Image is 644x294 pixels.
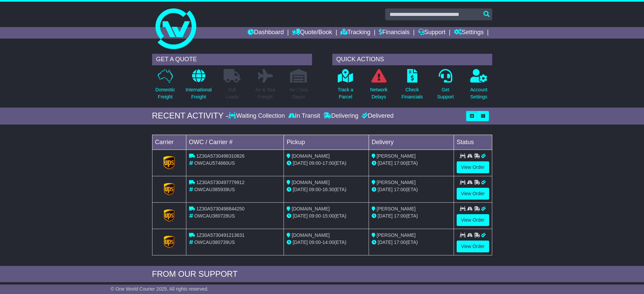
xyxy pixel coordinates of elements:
[370,69,388,104] a: NetworkDelays
[470,86,487,100] p: Account Settings
[194,240,235,245] span: OWCAU380739US
[401,86,423,100] p: Check Financials
[292,27,332,39] a: Quote/Book
[332,54,492,65] div: QUICK ACTIONS
[360,112,394,120] div: Delivered
[284,135,369,150] td: Pickup
[369,135,454,150] td: Delivery
[372,212,451,220] div: (ETA)
[457,241,489,252] a: View Order
[194,187,235,192] span: OWCAU385939US
[340,27,370,39] a: Tracking
[309,240,321,245] span: 09:00
[287,186,366,193] div: - (ETA)
[337,69,354,104] a: Track aParcel
[292,232,330,238] span: [DOMAIN_NAME]
[372,186,451,193] div: (ETA)
[162,209,176,222] img: UPS.png
[162,182,176,196] img: UPS.png
[152,54,312,65] div: GET A QUOTE
[309,160,321,166] span: 09:00
[338,86,353,100] p: Track a Parcel
[228,112,286,120] div: Waiting Collection
[470,69,488,104] a: AccountSettings
[194,160,235,166] span: OWCAU574660US
[372,160,451,167] div: (ETA)
[196,180,244,185] span: 1Z30A5730497779912
[370,86,387,100] p: Network Delays
[293,240,308,245] span: [DATE]
[196,153,244,159] span: 1Z30A5730498310826
[290,86,308,100] p: Air / Sea Depot
[287,112,322,120] div: In Transit
[255,86,275,100] p: Air & Sea Freight
[378,213,393,219] span: [DATE]
[224,86,241,100] p: Full Loads
[292,153,330,159] span: [DOMAIN_NAME]
[309,213,321,219] span: 09:00
[454,135,492,150] td: Status
[457,161,489,173] a: View Order
[186,86,212,100] p: International Freight
[378,160,393,166] span: [DATE]
[322,112,360,120] div: Delivering
[323,213,334,219] span: 15:00
[378,187,393,192] span: [DATE]
[293,187,308,192] span: [DATE]
[287,212,366,220] div: - (ETA)
[379,27,410,39] a: Financials
[152,135,186,150] td: Carrier
[401,69,423,104] a: CheckFinancials
[372,239,451,246] div: (ETA)
[292,180,330,185] span: [DOMAIN_NAME]
[377,232,416,238] span: [PERSON_NAME]
[323,240,334,245] span: 14:00
[378,240,393,245] span: [DATE]
[196,232,244,238] span: 1Z30A5730491213631
[111,286,209,292] span: © One World Courier 2025. All rights reserved.
[437,69,454,104] a: GetSupport
[163,156,175,169] img: GetCarrierServiceLogo
[248,27,284,39] a: Dashboard
[394,240,406,245] span: 17:00
[394,187,406,192] span: 17:00
[293,213,308,219] span: [DATE]
[309,187,321,192] span: 09:00
[162,235,176,249] img: UPS.png
[152,111,229,121] div: RECENT ACTIVITY -
[292,206,330,211] span: [DOMAIN_NAME]
[377,206,416,211] span: [PERSON_NAME]
[194,213,235,219] span: OWCAU380728US
[394,160,406,166] span: 17:00
[418,27,445,39] a: Support
[293,160,308,166] span: [DATE]
[287,239,366,246] div: - (ETA)
[152,269,492,279] div: FROM OUR SUPPORT
[394,213,406,219] span: 17:00
[196,206,244,211] span: 1Z30A5730498844250
[457,188,489,200] a: View Order
[323,187,334,192] span: 16:30
[437,86,454,100] p: Get Support
[377,180,416,185] span: [PERSON_NAME]
[185,69,212,104] a: InternationalFreight
[377,153,416,159] span: [PERSON_NAME]
[457,214,489,226] a: View Order
[287,160,366,167] div: - (ETA)
[323,160,334,166] span: 17:00
[155,69,175,104] a: DomesticFreight
[454,27,484,39] a: Settings
[186,135,284,150] td: OWC / Carrier #
[155,86,175,100] p: Domestic Freight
